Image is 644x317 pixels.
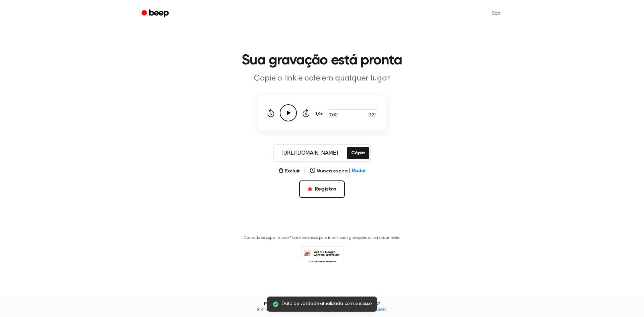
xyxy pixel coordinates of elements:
[368,113,377,118] font: 0:21
[285,169,300,173] font: Excluir
[315,108,325,120] button: 1,0x
[278,168,300,175] button: Excluir
[282,302,372,306] font: Data de validade atualizada com sucesso
[254,74,390,83] font: Copie o link e cole em qualquer lugar
[299,180,345,198] button: Registro
[328,113,337,118] font: 0:00
[347,147,369,159] button: Cópia
[244,236,400,240] font: Cansado de copiar e colar? Use a extensão para inserir suas gravações automaticamente.
[317,169,347,173] font: Nunca expira
[310,168,366,175] button: Nunca expira|Mudar
[257,308,312,312] font: Entre em contato conosco
[352,169,366,173] font: Mudar
[316,112,322,116] font: 1,0x
[351,151,365,155] font: Cópia
[264,302,380,306] font: Precisa de ajuda ou tem solicitações de recursos?
[304,168,306,174] font: |
[314,308,387,312] a: [EMAIL_ADDRESS][DOMAIN_NAME]
[485,5,507,21] a: Sair
[242,54,402,68] font: Sua gravação está pronta
[492,11,500,16] font: Sair
[315,187,336,192] font: Registro
[349,169,351,173] font: |
[137,7,175,20] a: Bip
